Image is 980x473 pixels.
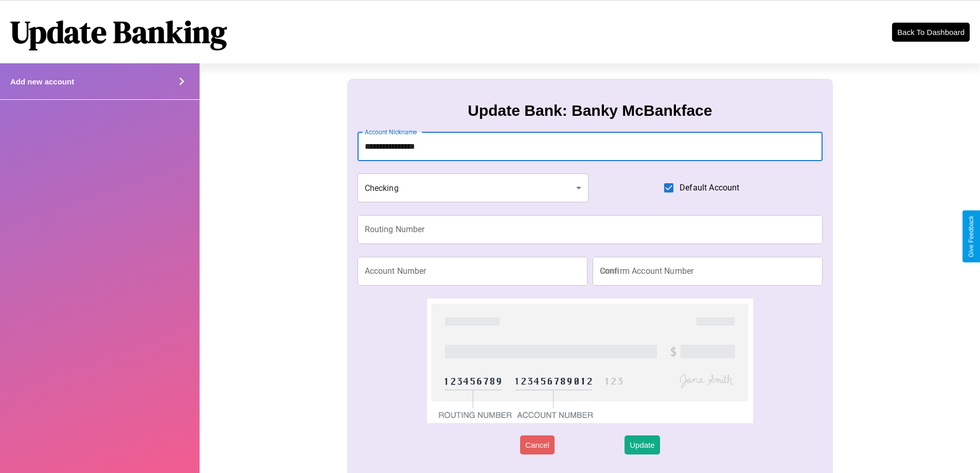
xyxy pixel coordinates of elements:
div: Give Feedback [968,216,975,257]
h1: Update Banking [10,11,227,53]
span: Default Account [680,182,739,194]
h3: Update Bank: Banky McBankface [468,102,712,119]
button: Cancel [520,435,555,454]
label: Account Nickname [365,128,417,136]
button: Back To Dashboard [892,23,970,42]
img: check [427,299,753,423]
div: Checking [358,173,589,202]
button: Update [625,435,660,454]
h4: Add new account [10,77,74,86]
